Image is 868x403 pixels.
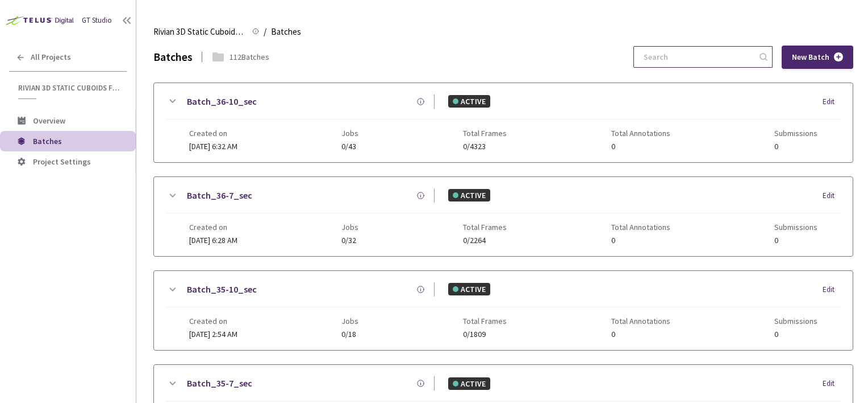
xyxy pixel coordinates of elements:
span: 0/4323 [463,142,507,151]
span: 0/2264 [463,236,507,245]
span: Total Frames [463,223,507,232]
span: Submissions [774,223,817,232]
div: Batches [153,48,193,65]
div: ACTIVE [448,189,490,201]
span: [DATE] 6:32 AM [189,141,237,151]
div: ACTIVE [448,283,490,295]
a: Batch_35-7_sec [187,376,252,390]
li: / [264,25,266,39]
div: GT Studio [82,15,112,26]
span: 0/32 [341,236,358,245]
input: Search [637,47,758,67]
span: [DATE] 6:28 AM [189,235,237,245]
span: 0/1809 [463,330,507,339]
span: 0/43 [341,142,358,151]
span: Batches [33,136,62,146]
span: Submissions [774,129,817,138]
span: Created on [189,223,237,232]
div: ACTIVE [448,377,490,390]
span: 0 [774,236,817,245]
span: Rivian 3D Static Cuboids fixed[2024-25] [18,83,120,93]
span: Jobs [341,129,358,138]
span: New Batch [792,52,829,62]
span: Batches [271,25,301,39]
span: Project Settings [33,157,91,167]
a: Batch_35-10_sec [187,282,257,297]
span: 0 [611,330,670,339]
span: 0/18 [341,330,358,339]
span: Created on [189,129,237,138]
a: Batch_36-10_sec [187,94,257,109]
div: 112 Batches [229,51,269,63]
span: Total Frames [463,316,507,326]
span: Total Annotations [611,316,670,326]
span: Created on [189,316,237,326]
span: Total Annotations [611,223,670,232]
span: Jobs [341,316,358,326]
div: ACTIVE [448,95,490,108]
div: Batch_36-10_secACTIVEEditCreated on[DATE] 6:32 AMJobs0/43Total Frames0/4323Total Annotations0Subm... [154,83,853,162]
span: 0 [774,330,817,339]
div: Edit [823,378,841,389]
span: Total Frames [463,129,507,138]
span: 0 [611,236,670,245]
span: Rivian 3D Static Cuboids fixed[2024-25] [153,25,245,39]
span: 0 [611,142,670,151]
div: Edit [823,284,841,295]
span: Jobs [341,223,358,232]
span: Total Annotations [611,129,670,138]
div: Batch_35-10_secACTIVEEditCreated on[DATE] 2:54 AMJobs0/18Total Frames0/1809Total Annotations0Subm... [154,271,853,350]
div: Edit [823,96,841,108]
a: Batch_36-7_sec [187,188,252,203]
span: 0 [774,142,817,151]
span: All Projects [31,52,71,62]
div: Batch_36-7_secACTIVEEditCreated on[DATE] 6:28 AMJobs0/32Total Frames0/2264Total Annotations0Submi... [154,177,853,256]
span: Submissions [774,316,817,326]
span: Overview [33,116,65,126]
div: Edit [823,190,841,201]
span: [DATE] 2:54 AM [189,329,237,339]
